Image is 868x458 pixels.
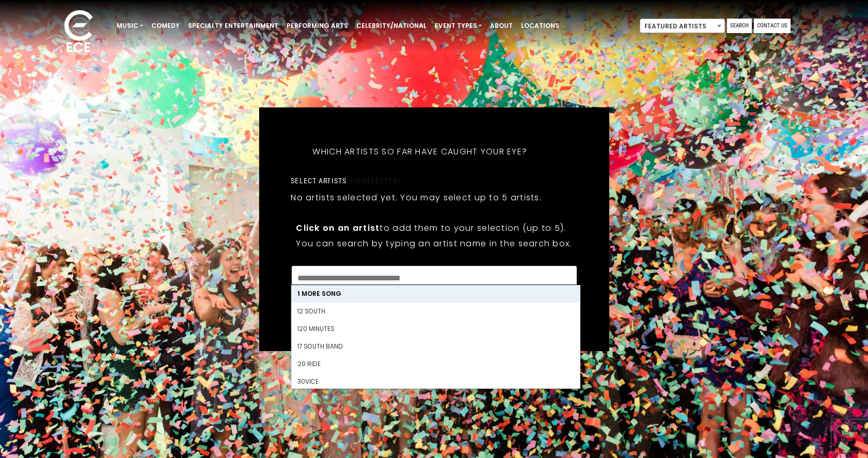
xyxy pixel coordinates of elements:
li: 120 Minutes [291,320,579,338]
label: Select artists [291,176,400,185]
a: Comedy [147,17,184,35]
a: Specialty Entertainment [184,17,282,35]
a: Performing Arts [282,17,352,35]
li: 20 Ride [291,355,579,373]
a: Music [113,17,147,35]
strong: Click on an artist [296,222,380,234]
a: Locations [517,17,563,35]
li: 1 More Song [291,285,579,303]
a: Event Types [431,17,486,35]
li: 12 South [291,303,579,320]
a: About [486,17,517,35]
li: 17 South Band [291,338,579,355]
span: (0/5 selected) [346,177,400,185]
img: ece_new_logo_whitev2-1.png [53,7,104,57]
a: Celebrity/National [352,17,431,35]
p: to add them to your selection (up to 5). [296,222,572,234]
a: Search [727,19,752,33]
h5: Which artists so far have caught your eye? [291,133,549,170]
p: No artists selected yet. You may select up to 5 artists. [291,191,542,204]
a: Contact Us [754,19,791,33]
span: Featured Artists [640,19,725,33]
p: You can search by typing an artist name in the search box. [296,237,572,250]
textarea: Search [297,272,570,281]
span: Featured Artists [640,19,724,34]
li: 30Vice [291,373,579,390]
